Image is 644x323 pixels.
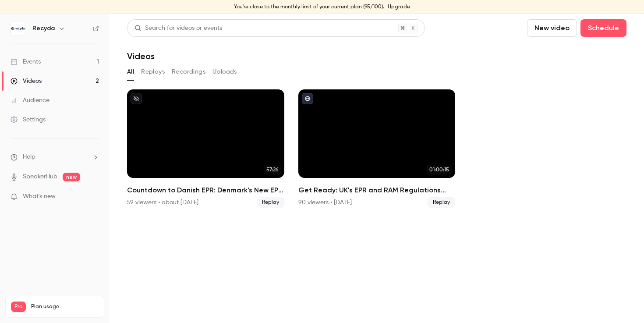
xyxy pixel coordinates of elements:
span: Pro [11,302,26,312]
div: Settings [11,115,46,124]
h2: Get Ready: UK's EPR and RAM Regulations Explained [298,185,456,195]
iframe: Noticeable Trigger [88,193,99,201]
span: Plan usage [31,303,99,310]
span: 57:26 [264,165,281,174]
li: help-dropdown-opener [11,153,99,162]
div: Search for videos or events [134,24,222,33]
button: published [302,93,313,104]
button: Schedule [580,19,626,37]
span: 01:00:15 [427,165,452,174]
button: Uploads [212,65,237,79]
div: Videos [11,77,42,85]
li: Get Ready: UK's EPR and RAM Regulations Explained [298,89,456,208]
div: Events [11,57,41,66]
div: Audience [11,96,50,105]
button: unpublished [131,93,142,104]
span: Replay [428,197,455,208]
a: 01:00:15Get Ready: UK's EPR and RAM Regulations Explained90 viewers • [DATE]Replay [298,89,456,208]
h6: Recyda [32,24,55,33]
span: What's new [23,192,56,201]
ul: Videos [127,89,626,208]
button: New video [527,19,577,37]
a: Upgrade [388,4,410,11]
li: Countdown to Danish EPR: Denmark's New EPR Regulations Explained [127,89,284,208]
span: Help [23,153,35,162]
div: 59 viewers • about [DATE] [127,198,198,207]
span: new [63,173,80,181]
section: Videos [127,19,626,318]
div: 90 viewers • [DATE] [298,198,352,207]
span: Replay [257,197,284,208]
a: SpeakerHub [23,172,57,181]
h2: Countdown to Danish EPR: Denmark's New EPR Regulations Explained [127,185,284,195]
button: All [127,65,134,79]
img: Recyda [11,21,25,35]
h1: Videos [127,51,155,61]
a: 57:26Countdown to Danish EPR: Denmark's New EPR Regulations Explained59 viewers • about [DATE]Replay [127,89,284,208]
button: Recordings [172,65,205,79]
button: Replays [141,65,165,79]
